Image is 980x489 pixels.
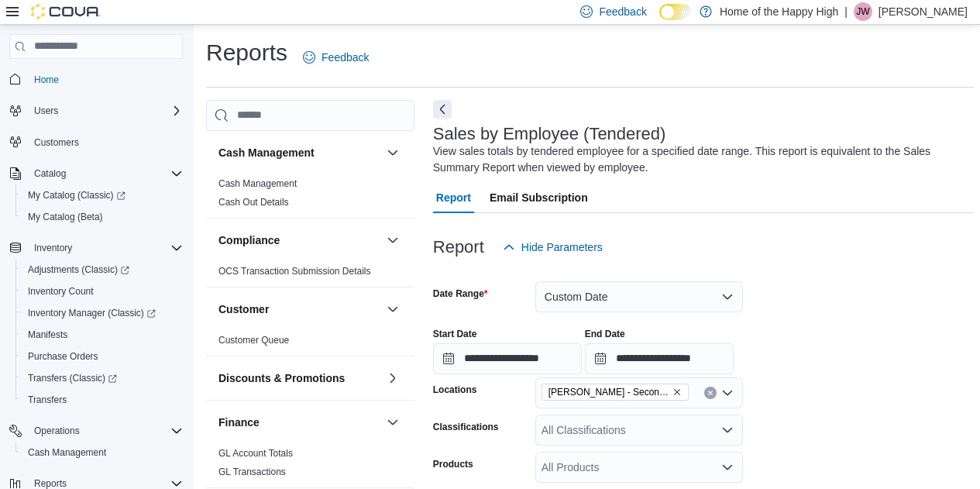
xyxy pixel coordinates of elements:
[22,282,183,301] span: Inventory Count
[28,133,85,152] a: Customers
[218,178,297,189] a: Cash Management
[22,208,183,226] span: My Catalog (Beta)
[879,2,968,21] p: [PERSON_NAME]
[433,458,473,470] label: Products
[28,164,183,183] span: Catalog
[15,206,189,228] button: My Catalog (Beta)
[34,242,72,254] span: Inventory
[659,4,692,20] input: Dark Mode
[433,125,666,143] h3: Sales by Employee (Tendered)
[206,174,414,218] div: Cash Management
[218,447,293,460] span: GL Account Totals
[34,105,58,117] span: Users
[3,100,189,122] button: Users
[34,136,79,149] span: Customers
[206,262,414,287] div: Compliance
[218,370,380,386] button: Discounts & Promotions
[3,131,189,153] button: Customers
[28,71,65,89] a: Home
[521,239,603,255] span: Hide Parameters
[218,334,289,346] span: Customer Queue
[28,239,183,257] span: Inventory
[28,189,126,201] span: My Catalog (Classic)
[218,301,269,317] h3: Customer
[218,448,293,459] a: GL Account Totals
[22,347,105,366] a: Purchase Orders
[856,2,869,21] span: JW
[15,389,189,411] button: Transfers
[28,394,67,406] span: Transfers
[433,421,499,433] label: Classifications
[433,288,488,300] label: Date Range
[433,343,582,374] input: Press the down key to open a popover containing a calendar.
[542,384,689,401] span: Warman - Second Ave - Prairie Records
[218,370,345,386] h3: Discounts & Promotions
[854,2,872,21] div: Jacob Williams
[34,74,59,86] span: Home
[28,446,106,459] span: Cash Management
[28,350,98,363] span: Purchase Orders
[218,467,286,477] a: GL Transactions
[22,260,136,279] a: Adjustments (Classic)
[844,2,848,21] p: |
[659,20,660,21] span: Dark Mode
[433,100,452,119] button: Next
[28,263,129,276] span: Adjustments (Classic)
[721,424,734,436] button: Open list of options
[28,133,183,152] span: Customers
[22,369,123,387] a: Transfers (Classic)
[28,102,64,120] button: Users
[22,443,112,462] a: Cash Management
[15,184,189,206] a: My Catalog (Classic)
[28,239,78,257] button: Inventory
[3,163,189,184] button: Catalog
[28,422,86,440] button: Operations
[383,413,402,432] button: Finance
[490,182,588,213] span: Email Subscription
[218,335,289,346] a: Customer Queue
[704,387,717,399] button: Clear input
[383,300,402,319] button: Customer
[22,186,183,205] span: My Catalog (Classic)
[218,232,280,248] h3: Compliance
[206,37,287,68] h1: Reports
[34,167,66,180] span: Catalog
[721,461,734,474] button: Open list of options
[22,186,132,205] a: My Catalog (Classic)
[585,343,734,374] input: Press the down key to open a popover containing a calendar.
[218,265,371,277] span: OCS Transaction Submission Details
[548,384,669,400] span: [PERSON_NAME] - Second Ave - Prairie Records
[28,70,183,89] span: Home
[218,145,315,160] h3: Cash Management
[322,50,369,65] span: Feedback
[15,346,189,367] button: Purchase Orders
[22,282,100,301] a: Inventory Count
[22,260,183,279] span: Adjustments (Classic)
[218,177,297,190] span: Cash Management
[28,329,67,341] span: Manifests
[433,328,477,340] label: Start Date
[383,369,402,387] button: Discounts & Promotions
[15,442,189,463] button: Cash Management
[433,143,966,176] div: View sales totals by tendered employee for a specified date range. This report is equivalent to t...
[297,42,375,73] a: Feedback
[3,68,189,91] button: Home
[218,145,380,160] button: Cash Management
[28,164,72,183] button: Catalog
[22,325,183,344] span: Manifests
[218,415,260,430] h3: Finance
[218,301,380,317] button: Customer
[22,391,73,409] a: Transfers
[28,422,183,440] span: Operations
[15,367,189,389] a: Transfers (Classic)
[585,328,625,340] label: End Date
[34,425,80,437] span: Operations
[497,232,609,263] button: Hide Parameters
[22,369,183,387] span: Transfers (Classic)
[433,384,477,396] label: Locations
[218,196,289,208] span: Cash Out Details
[22,347,183,366] span: Purchase Orders
[3,420,189,442] button: Operations
[22,325,74,344] a: Manifests
[672,387,682,397] button: Remove Warman - Second Ave - Prairie Records from selection in this group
